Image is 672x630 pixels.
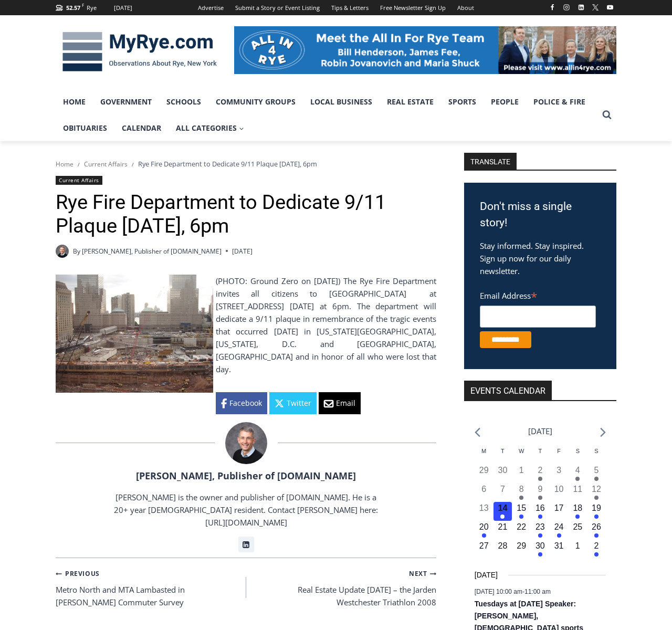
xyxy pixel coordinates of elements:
[554,541,564,550] time: 31
[546,1,559,14] a: Facebook
[512,540,531,559] button: 29
[475,464,493,483] button: 29
[87,3,97,13] div: Rye
[557,448,561,454] span: F
[554,485,564,493] time: 10
[512,483,531,502] button: 8 Has events
[498,466,508,475] time: 30
[136,469,356,482] a: [PERSON_NAME], Publisher of [DOMAIN_NAME]
[538,448,542,454] span: T
[550,464,569,483] button: 3
[493,540,512,559] button: 28
[441,89,484,115] a: Sports
[475,502,493,521] button: 13
[568,483,587,502] button: 11
[568,521,587,540] button: 25
[594,552,598,556] em: Has events
[597,106,616,124] button: View Search Form
[475,588,522,595] span: [DATE] 10:00 am
[482,533,486,538] em: Has events
[475,447,493,464] div: Monday
[531,521,550,540] button: 23 Has events
[535,541,545,550] time: 30
[479,541,489,550] time: 27
[56,275,436,375] p: (PHOTO: Ground Zero on [DATE]) The Rye Fire Department invites all citizens to [GEOGRAPHIC_DATA] ...
[512,447,531,464] div: Wednesday
[56,89,93,115] a: Home
[93,89,159,115] a: Government
[573,503,582,512] time: 18
[538,496,542,500] em: Has events
[56,89,597,142] nav: Primary Navigation
[568,464,587,483] button: 4 Has events
[538,485,542,493] time: 9
[82,247,222,256] a: [PERSON_NAME], Publisher of [DOMAIN_NAME]
[56,566,436,608] nav: Posts
[594,514,598,519] em: Has events
[535,503,545,512] time: 16
[575,1,587,14] a: Linkedin
[56,159,436,169] nav: Breadcrumbs
[475,588,551,595] time: -
[493,502,512,521] button: 14 Has events
[575,466,580,475] time: 4
[56,191,436,238] h1: Rye Fire Department to Dedicate 9/11 Plaque [DATE], 6pm
[84,160,128,169] span: Current Affairs
[550,540,569,559] button: 31
[138,159,317,169] span: Rye Fire Department to Dedicate 9/11 Plaque [DATE], 6pm
[176,122,244,134] span: All Categories
[475,540,493,559] button: 27
[493,521,512,540] button: 21
[550,521,569,540] button: 24 Has events
[56,176,102,185] a: Current Affairs
[480,285,596,304] label: Email Address
[480,198,601,232] h3: Don't miss a single story!
[56,160,73,169] a: Home
[73,246,80,256] span: By
[169,115,251,141] a: All Categories
[493,464,512,483] button: 30
[538,466,542,475] time: 2
[475,427,480,437] a: Previous month
[554,522,564,531] time: 24
[409,569,436,579] small: Next
[592,522,601,531] time: 26
[479,522,489,531] time: 20
[56,115,114,141] a: Obituaries
[587,540,606,559] button: 2 Has events
[568,447,587,464] div: Saturday
[512,502,531,521] button: 15 Has events
[575,514,580,519] em: Has events
[528,424,552,438] li: [DATE]
[604,1,616,14] a: YouTube
[573,522,582,531] time: 25
[594,466,599,475] time: 5
[113,491,380,529] p: [PERSON_NAME] is the owner and publisher of [DOMAIN_NAME]. He is a 20+ year [DEMOGRAPHIC_DATA] re...
[501,448,505,454] span: T
[554,503,564,512] time: 17
[464,153,517,170] strong: TRANSLATE
[535,522,545,531] time: 23
[538,533,542,538] em: Has events
[519,496,523,500] em: Has events
[303,89,380,115] a: Local Business
[550,483,569,502] button: 10
[232,246,253,256] time: [DATE]
[56,25,224,79] img: MyRye.com
[519,448,524,454] span: W
[234,26,616,73] img: All in for Rye
[592,503,601,512] time: 19
[493,447,512,464] div: Tuesday
[575,541,580,550] time: 1
[269,392,317,414] a: Twitter
[531,483,550,502] button: 9 Has events
[464,381,552,400] h2: Events Calendar
[587,521,606,540] button: 26 Has events
[479,503,489,512] time: 13
[587,502,606,521] button: 19 Has events
[114,115,169,141] a: Calendar
[66,4,80,12] span: 52.57
[557,533,561,538] em: Has events
[159,89,208,115] a: Schools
